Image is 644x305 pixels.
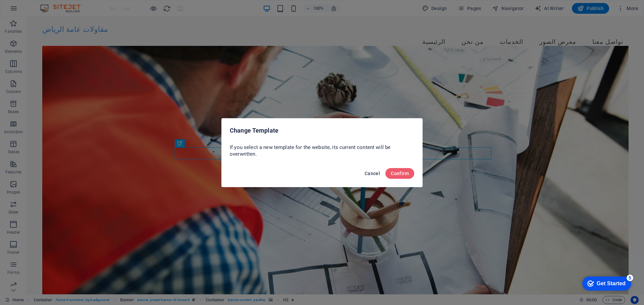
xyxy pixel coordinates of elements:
[230,144,414,157] p: If you select a new template for the website, its current content will be overwritten.
[365,171,380,176] span: Cancel
[385,168,414,179] button: Confirm
[362,168,383,179] button: Cancel
[50,1,56,8] div: 5
[20,7,49,13] div: Get Started
[391,171,409,176] span: Confirm
[230,127,414,135] h2: Change Template
[5,3,54,17] div: Get Started 5 items remaining, 0% complete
